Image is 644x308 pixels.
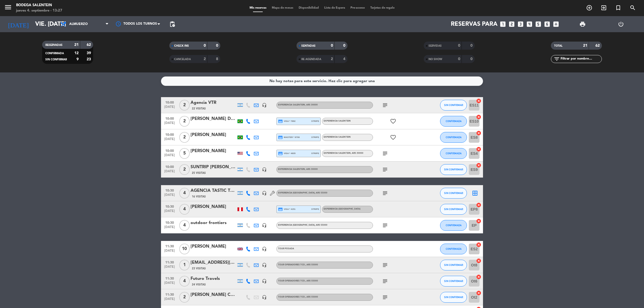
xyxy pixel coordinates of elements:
[440,276,467,287] button: SIN CONFIRMAR
[382,222,388,229] i: subject
[440,220,467,231] button: CONFIRMADA
[278,207,295,212] span: visa * 4151
[179,220,190,231] span: 4
[74,43,79,47] strong: 21
[262,295,267,300] i: headset_mic
[446,136,462,139] span: CONFIRMADA
[163,147,176,153] span: 10:00
[311,207,319,211] span: stripe
[305,104,318,106] span: , ARS 30000
[192,283,206,287] span: 24 Visitas
[476,258,481,263] i: cancel
[87,57,92,61] strong: 23
[476,218,481,224] i: cancel
[4,18,32,30] i: [DATE]
[315,192,327,194] span: , ARS 55000
[262,223,267,228] i: headset_mic
[278,119,295,124] span: visa * 7892
[191,187,236,194] div: AGENCIA TASTIC TRAVEL
[191,164,236,171] div: SUNTRIP [PERSON_NAME]
[446,120,462,123] span: CONFIRMADA
[174,58,191,61] span: CANCELADA
[74,51,79,55] strong: 12
[517,21,524,28] i: looks_3
[278,168,318,170] span: Experiencia Salentein
[476,242,481,247] i: cancel
[476,130,481,136] i: cancel
[204,57,206,61] strong: 2
[544,21,551,28] i: looks_6
[191,148,236,155] div: [PERSON_NAME]
[163,265,176,271] span: [DATE]
[508,21,515,28] i: looks_two
[262,103,267,108] i: headset_mic
[179,292,190,303] span: 2
[191,243,236,250] div: [PERSON_NAME]
[262,167,267,172] i: headset_mic
[586,5,592,11] i: add_circle_outline
[269,6,296,9] span: Mapa de mesas
[179,188,190,199] span: 4
[163,121,176,127] span: [DATE]
[278,104,318,106] span: Experiencia Salentein
[446,152,462,155] span: CONFIRMADA
[87,51,92,55] strong: 39
[269,78,375,84] div: No hay notas para este servicio. Haz clic para agregar una
[390,134,396,141] i: favorite_border
[368,6,397,9] span: Tarjetas de regalo
[440,164,467,175] button: SIN CONFIRMAR
[163,275,176,281] span: 11:30
[446,224,462,227] span: CONFIRMADA
[311,119,319,123] span: stripe
[163,291,176,297] span: 11:30
[444,208,463,211] span: SIN CONFIRMAR
[311,152,319,155] span: stripe
[50,21,56,27] i: arrow_drop_down
[278,192,327,194] span: Experiencia [GEOGRAPHIC_DATA]
[301,58,321,61] span: RE AGENDADA
[45,58,67,61] span: SIN CONFIRMAR
[382,102,388,108] i: subject
[163,209,176,215] span: [DATE]
[278,151,283,156] i: credit_card
[440,292,467,303] button: SIN CONFIRMAR
[163,99,176,105] span: 10:00
[163,153,176,160] span: [DATE]
[204,44,206,47] strong: 0
[278,151,295,156] span: visa * 4835
[16,8,62,13] div: jueves 4. septiembre - 13:27
[554,56,560,62] i: filter_list
[602,16,640,32] div: LOG OUT
[331,57,333,61] strong: 2
[315,224,327,226] span: , ARS 55000
[343,57,346,61] strong: 4
[4,3,12,13] button: menu
[444,192,463,195] span: SIN CONFIRMAR
[499,21,506,28] i: looks_one
[163,193,176,199] span: [DATE]
[278,296,318,298] span: Tour operadores tco.
[163,115,176,121] span: 10:00
[163,281,176,287] span: [DATE]
[472,190,478,196] i: border_all
[301,45,316,47] span: SENTADAS
[476,98,481,104] i: cancel
[382,278,388,284] i: subject
[163,259,176,265] span: 11:30
[440,132,467,143] button: CONFIRMADA
[324,152,363,154] span: Experiencia Salentein
[262,263,267,267] i: headset_mic
[163,105,176,111] span: [DATE]
[262,279,267,284] i: headset_mic
[348,6,368,9] span: Pre-acceso
[4,3,12,11] i: menu
[476,146,481,152] i: cancel
[278,119,283,124] i: credit_card
[554,45,562,47] span: TOTAL
[192,107,206,111] span: 22 Visitas
[179,164,190,175] span: 2
[324,120,351,122] span: Experiencia Salentein
[470,57,474,61] strong: 0
[191,291,236,298] div: [PERSON_NAME] Catering
[476,290,481,296] i: cancel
